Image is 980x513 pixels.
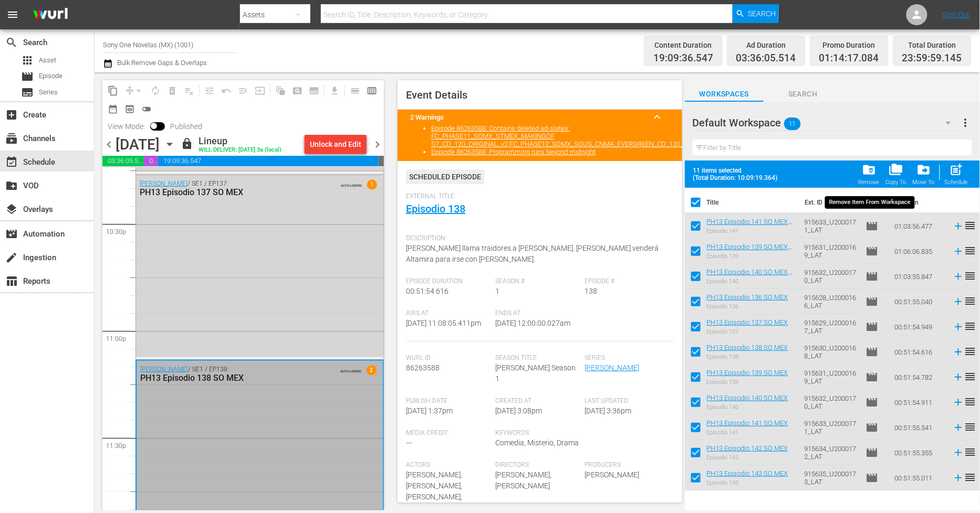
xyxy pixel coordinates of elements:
[866,320,879,333] span: Episode
[889,188,952,217] th: Duration
[252,82,268,99] span: Update Metadata from Key Asset
[707,188,799,217] th: Title
[116,59,207,67] span: Bulk Remove Gaps & Overlaps
[764,88,842,101] span: Search
[800,239,862,264] td: 915631_U2000169_LAT
[862,163,876,177] span: folder_delete
[165,122,207,131] span: Published
[406,169,484,184] div: Scheduled Episode
[495,397,579,405] span: Created At
[495,461,579,469] span: Directors
[495,439,579,447] span: Comedia, Misterio, Drama
[784,113,801,135] span: 11
[406,397,490,405] span: Publish Date
[910,159,938,189] button: Move To
[964,446,977,458] span: reorder
[733,4,779,23] button: Search
[105,101,121,117] span: Month Calendar View
[431,148,596,156] a: Episode 86263588: Programming runs beyond midnight
[800,264,862,289] td: 915632_U2000170_LAT
[585,397,669,405] span: Last Updated
[707,379,788,386] div: Episodio 139
[707,303,788,310] div: Episodio 136
[736,52,796,65] span: 03:36:05.514
[140,180,187,187] a: [PERSON_NAME]
[102,156,144,166] span: 03:36:05.514
[736,38,796,52] div: Ad Duration
[39,55,56,66] span: Asset
[960,110,972,135] button: more_vert
[140,373,328,383] div: PH13 Episodio 138 SO MEX
[964,295,977,307] span: reorder
[964,244,977,257] span: reorder
[406,461,490,469] span: Actors
[953,422,964,433] svg: Add to Schedule
[141,104,152,114] span: toggle_off
[891,289,948,314] td: 00:51:55.040
[964,270,977,282] span: reorder
[5,228,18,240] span: Automation
[406,471,462,512] span: [PERSON_NAME],[PERSON_NAME],[PERSON_NAME],[PERSON_NAME]
[942,159,972,189] span: Add to Schedule
[953,447,964,458] svg: Add to Schedule
[964,345,977,358] span: reorder
[800,213,862,239] td: 915633_U2000171_LAT
[707,293,788,301] a: PH13 Episodio 136 SO MEX
[953,346,964,358] svg: Add to Schedule
[800,289,862,314] td: 915628_U2000166_LAT
[707,419,788,427] a: PH13 Episodio 141 SO MEX
[585,354,669,362] span: Series
[707,354,788,360] div: Episodio 138
[800,440,862,465] td: 915634_U2000172_LAT
[644,104,670,130] button: keyboard_arrow_up
[39,71,62,81] span: Episode
[800,390,862,415] td: 915632_U2000170_LAT
[379,156,384,166] span: 00:00:00.855
[707,404,788,411] div: Episodio 140
[886,179,906,186] div: Copy To
[707,429,788,436] div: Episodio 141
[953,397,964,408] svg: Add to Schedule
[406,89,467,101] span: Event Details
[108,104,118,114] span: date_range_outlined
[199,147,282,154] div: WILL DELIVER: [DATE] 3a (local)
[322,80,343,101] span: Download as CSV
[410,113,644,121] title: 2 Warnings
[367,365,377,375] span: 2
[289,82,306,99] span: Create Search Block
[883,159,910,189] span: Copy Item To Workspace
[707,253,796,260] div: Episodio 139
[495,364,576,383] span: [PERSON_NAME] Season 1
[495,319,570,327] span: [DATE] 12:00:00.027am
[495,407,542,415] span: [DATE] 3:08pm
[5,156,18,168] span: Schedule
[707,243,793,259] a: PH13 Episodio 139 SO MEX DUP1
[953,245,964,257] svg: Add to Schedule
[883,159,910,189] button: Copy To
[800,314,862,339] td: 915629_U2000167_LAT
[964,396,977,408] span: reorder
[866,245,879,258] span: Episode
[953,371,964,383] svg: Add to Schedule
[102,122,150,131] span: View Mode:
[406,439,412,447] span: ---
[707,344,788,351] a: PH13 Episodio 138 SO MEX
[707,479,788,486] div: Episodio 143
[124,104,135,114] span: preview_outlined
[121,82,147,99] span: Remove Gaps & Overlaps
[5,109,18,121] span: Create
[495,309,579,318] span: Ends At
[891,365,948,390] td: 00:51:54.782
[116,136,160,153] div: [DATE]
[371,138,384,151] span: chevron_right
[964,320,977,333] span: reorder
[340,365,361,373] span: AUTO-LOOPED
[859,179,880,186] div: Remove
[707,369,788,377] a: PH13 Episodio 139 SO MEX
[964,421,977,433] span: reorder
[5,132,18,145] span: Channels
[158,156,379,166] span: 19:09:36.547
[406,364,440,372] span: 86263588
[431,124,713,148] a: Episode 86263588: Contains deleted ad-slates: FC_PHASE11_SOMX_STMEX_MAKINGOF S7_CD_120_ORIGINAL_v...
[585,471,639,479] span: [PERSON_NAME]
